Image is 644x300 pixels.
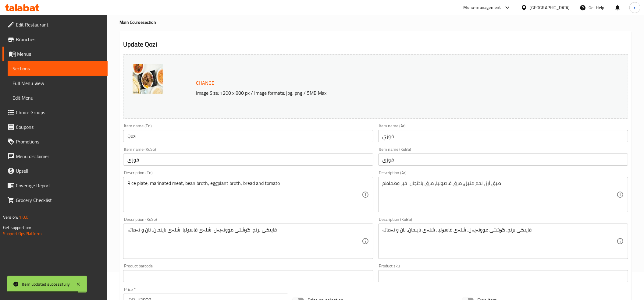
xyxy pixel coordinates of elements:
a: Menu disclaimer [2,149,108,164]
span: Branches [16,36,103,43]
span: 1.0.0 [19,213,28,221]
div: Item updated successfully [22,281,70,288]
a: Promotions [2,134,108,149]
div: [GEOGRAPHIC_DATA] [530,4,570,11]
p: Image Size: 1200 x 800 px / Image formats: jpg, png / 5MB Max. [194,89,558,97]
span: Version: [3,213,18,221]
span: Menus [17,50,103,58]
a: Upsell [2,164,108,178]
div: Menu-management [464,4,501,11]
a: Coupons [2,120,108,134]
input: Enter name Ar [378,130,628,142]
textarea: قاپێکی برنج، گۆشتی مووتەپەل، شلەی فاسۆلیا، شلەی باینجان، نان و تەماتە [382,227,617,256]
a: Edit Menu [8,90,108,105]
a: Branches [2,32,108,47]
h4: Main Course section [119,19,632,25]
span: Edit Menu [12,94,103,101]
span: r [634,4,635,11]
input: Enter name En [123,130,373,142]
a: Edit Restaurant [2,17,108,32]
span: Coupons [16,123,103,131]
span: Choice Groups [16,109,103,116]
a: Menus [2,47,108,61]
span: Get support on: [3,224,31,231]
input: Enter name KuBa [378,154,628,166]
span: Sections [12,65,103,72]
img: Qawalti_Marwe_Qozi_Hardi_638953461527639224.jpg [133,64,163,94]
h2: Update Qozi [123,40,628,49]
textarea: قاپێکی برنج، گۆشتی مووتەپەل، شلەی فاسۆلیا، شلەی باینجان، نان و تەماتە [127,227,361,256]
input: Enter name KuSo [123,154,373,166]
span: Menu disclaimer [16,153,103,160]
a: Choice Groups [2,105,108,120]
span: Coverage Report [16,182,103,189]
a: Support.OpsPlatform [3,230,42,238]
textarea: طبق أرز، لحم متبل، مرق فاصوليا، مرق باذنجان، خبز وطماطم [382,180,617,209]
button: Change [194,77,217,89]
span: Grocery Checklist [16,196,103,204]
span: Promotions [16,138,103,145]
span: Full Menu View [12,79,103,87]
textarea: Rice plate, marinated meat, bean broth, eggplant broth, bread and tomato [127,180,361,209]
input: Please enter product barcode [123,270,373,282]
a: Grocery Checklist [2,193,108,207]
span: Upsell [16,167,103,175]
input: Please enter product sku [378,270,628,282]
span: Change [196,79,214,87]
a: Full Menu View [8,76,108,90]
a: Sections [8,61,108,76]
a: Coverage Report [2,178,108,193]
span: Edit Restaurant [16,21,103,28]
